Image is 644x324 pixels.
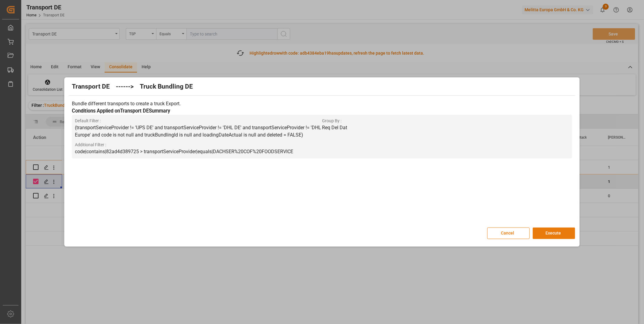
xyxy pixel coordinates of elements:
h2: ------> [116,82,134,92]
span: Additional Filter : [75,142,322,148]
button: Execute [533,228,575,239]
span: Group By : [322,118,569,124]
h2: Transport DE [72,82,110,92]
span: Default Filter : [75,118,322,124]
button: Cancel [487,228,530,239]
p: code|contains|82ad4d389725 > transportServiceProvider|equals|DACHSER%20COF%20FOODSERVICE [75,148,322,155]
h2: Truck Bundling DE [140,82,193,92]
p: (transportServiceProvider != 'UPS DE' and transportServiceProvider != 'DHL DE' and transportServi... [75,124,322,139]
h3: Conditions Applied on Transport DE Summary [72,107,572,115]
p: Bundle different transports to create a truck Export. [72,100,572,107]
p: Req Del Dat [322,124,569,131]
